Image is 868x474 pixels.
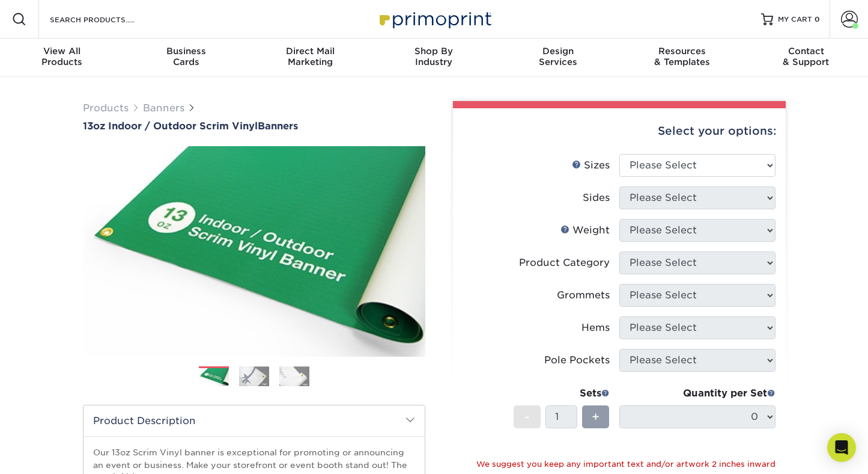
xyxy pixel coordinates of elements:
[374,6,494,32] img: Primoprint
[124,46,247,57] span: Business
[124,38,247,77] a: BusinessCards
[463,108,776,154] div: Select your options:
[583,191,610,205] div: Sides
[49,12,166,26] input: SEARCH PRODUCTS.....
[143,102,184,114] a: Banners
[496,46,620,57] span: Design
[524,408,530,426] span: -
[248,38,372,77] a: Direct MailMarketing
[519,256,610,270] div: Product Category
[83,405,425,436] h2: Product Description
[83,120,425,132] a: 13oz Indoor / Outdoor Scrim VinylBanners
[815,15,820,23] span: 0
[83,133,425,370] img: 13oz Indoor / Outdoor Scrim Vinyl 01
[496,38,620,77] a: DesignServices
[83,102,129,114] a: Products
[592,408,599,426] span: +
[372,38,496,77] a: Shop ByIndustry
[124,46,247,67] div: Cards
[557,288,610,303] div: Grommets
[572,158,610,173] div: Sizes
[248,46,372,57] span: Direct Mail
[372,46,496,67] div: Industry
[199,367,229,388] img: Banners 01
[372,46,496,57] span: Shop By
[744,46,868,57] span: Contact
[514,386,610,401] div: Sets
[279,366,309,386] img: Banners 03
[620,46,744,57] span: Resources
[496,46,620,67] div: Services
[620,38,744,77] a: Resources& Templates
[744,38,868,77] a: Contact& Support
[83,120,258,132] span: 13oz Indoor / Outdoor Scrim Vinyl
[581,321,610,335] div: Hems
[83,120,425,132] h1: Banners
[778,14,812,25] span: MY CART
[619,386,775,401] div: Quantity per Set
[248,46,372,67] div: Marketing
[620,46,744,67] div: & Templates
[560,223,610,238] div: Weight
[544,353,610,368] div: Pole Pockets
[744,46,868,67] div: & Support
[239,366,269,386] img: Banners 02
[827,433,856,462] div: Open Intercom Messenger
